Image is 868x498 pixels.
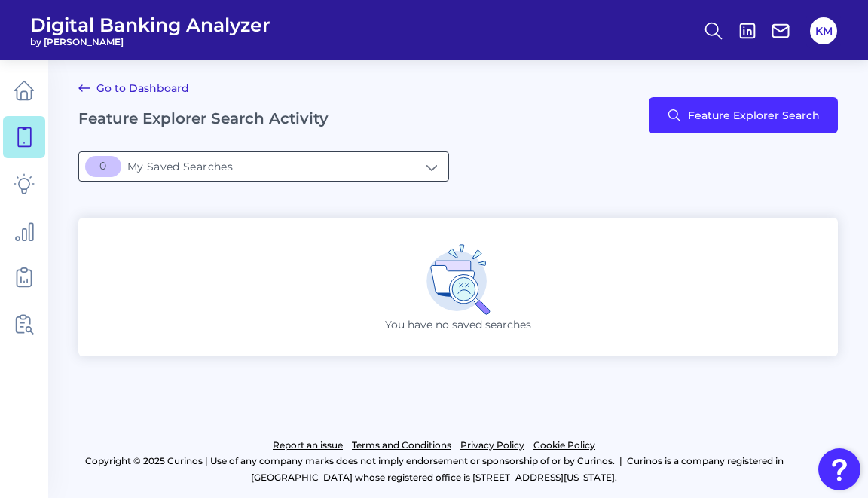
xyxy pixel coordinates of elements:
[85,455,615,466] p: Copyright © 2025 Curinos | Use of any company marks does not imply endorsement or sponsorship of ...
[30,36,270,47] span: by [PERSON_NAME]
[78,218,838,356] div: You have no saved searches
[273,437,343,454] a: Report an issue
[533,437,595,454] a: Cookie Policy
[78,109,329,127] h2: Feature Explorer Search Activity
[30,14,270,36] span: Digital Banking Analyzer
[352,437,451,454] a: Terms and Conditions
[688,109,820,121] span: Feature Explorer Search
[251,455,784,483] p: Curinos is a company registered in [GEOGRAPHIC_DATA] whose registered office is [STREET_ADDRESS][...
[649,97,838,133] button: Feature Explorer Search
[810,17,837,44] button: KM
[78,79,189,97] a: Go to Dashboard
[818,448,860,490] button: Open Resource Center
[460,437,524,454] a: Privacy Policy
